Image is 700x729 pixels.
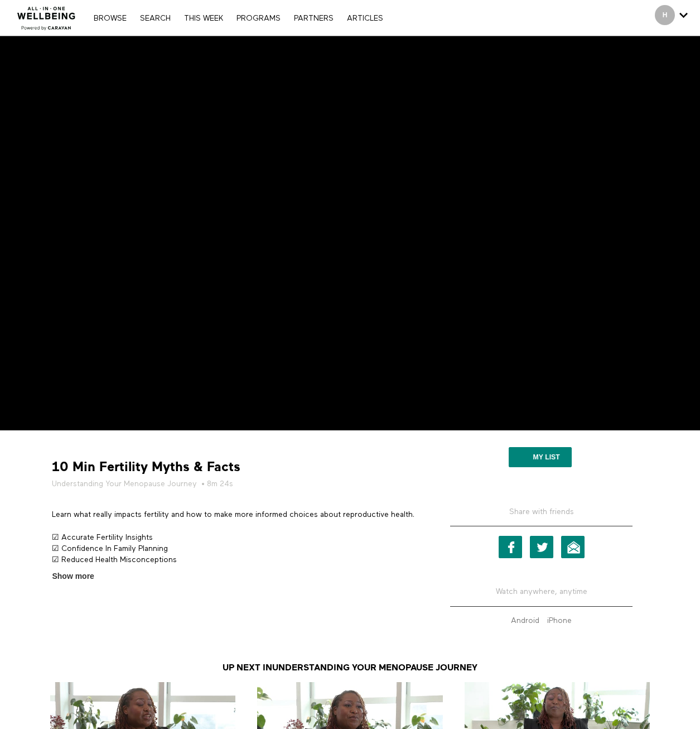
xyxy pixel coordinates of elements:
a: PARTNERS [288,15,339,22]
a: Search [134,15,176,22]
a: THIS WEEK [178,15,229,22]
a: Facebook [499,536,522,558]
a: Android [508,617,542,625]
button: My list [509,447,572,467]
a: Twitter [530,536,553,558]
p: Learn what really impacts fertility and how to make more informed choices about reproductive health. [52,509,418,520]
a: iPhone [544,617,575,625]
h3: Up Next in [44,662,656,674]
a: Email [561,536,585,558]
strong: 10 Min Fertility Myths & Facts [52,458,240,476]
h5: • 8m 24s [52,478,418,490]
a: PROGRAMS [231,15,286,22]
a: ARTICLES [341,15,389,22]
p: ☑ Accurate Fertility Insights ☑ Confidence In Family Planning ☑ Reduced Health Misconceptions [52,532,418,566]
a: Understanding Your Menopause Journey [52,478,197,490]
strong: Android [511,617,539,625]
a: Browse [88,15,132,22]
strong: iPhone [547,617,572,625]
nav: Primary [88,12,388,23]
span: Show more [52,570,94,582]
h5: Watch anywhere, anytime [450,578,633,606]
a: Understanding Your Menopause Journey [272,663,477,673]
h5: Share with friends [450,506,633,526]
